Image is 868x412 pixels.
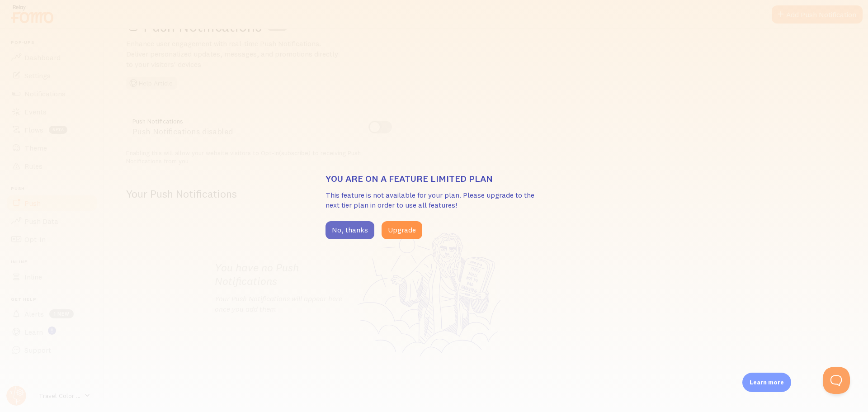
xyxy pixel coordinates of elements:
[750,378,784,387] p: Learn more
[325,190,542,211] p: This feature is not available for your plan. Please upgrade to the next tier plan in order to use...
[325,173,542,185] h3: You are on a feature limited plan
[382,221,422,239] button: Upgrade
[742,373,791,392] div: Learn more
[823,367,850,394] iframe: Help Scout Beacon - Open
[325,221,374,239] button: No, thanks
